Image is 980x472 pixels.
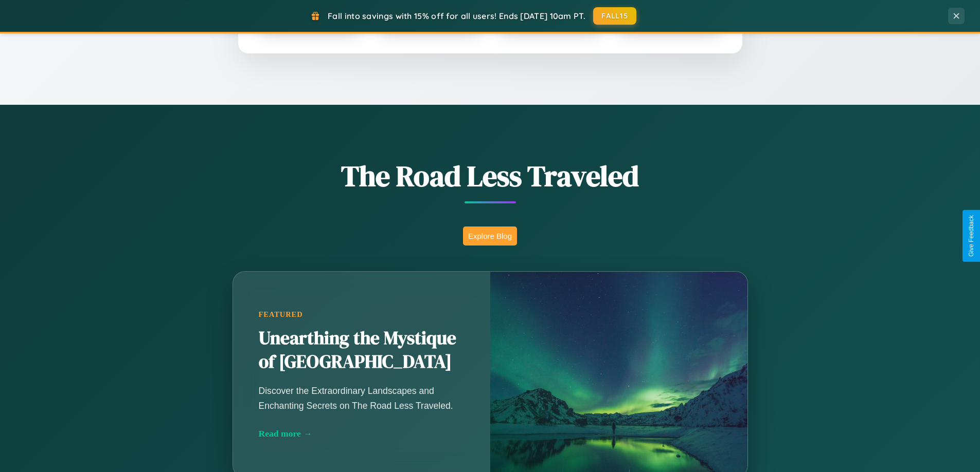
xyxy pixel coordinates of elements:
div: Read more → [259,428,465,439]
div: Give Feedback [968,215,975,257]
h1: The Road Less Traveled [182,156,799,196]
button: Explore Blog [463,226,517,246]
span: Fall into savings with 15% off for all users! Ends [DATE] 10am PT. [328,11,585,21]
h2: Unearthing the Mystique of [GEOGRAPHIC_DATA] [259,327,465,374]
button: FALL15 [593,7,636,25]
div: Featured [259,310,465,319]
p: Discover the Extraordinary Landscapes and Enchanting Secrets on The Road Less Traveled. [259,384,465,412]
